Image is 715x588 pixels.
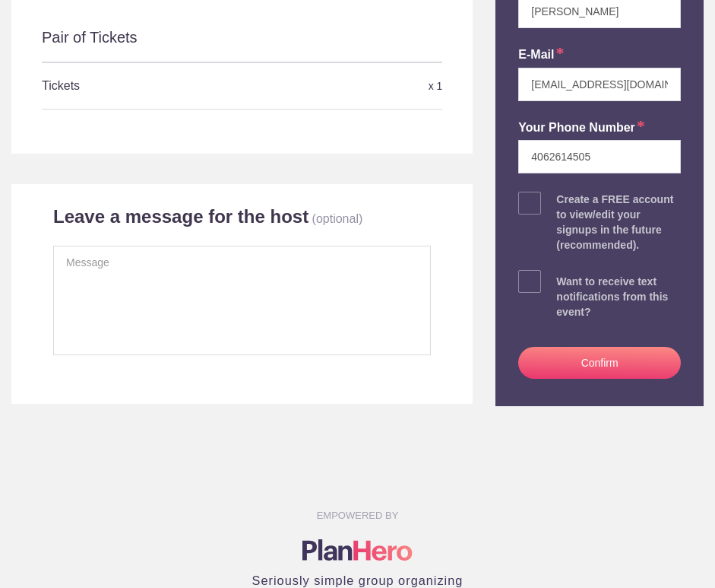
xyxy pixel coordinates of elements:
div: x 1 [309,73,443,100]
div: Pair of Tickets [42,27,442,62]
div: Want to receive text notifications from this event? [556,274,681,319]
p: (optional) [312,212,363,225]
button: Confirm [518,347,681,379]
h2: Leave a message for the host [53,205,308,228]
input: e.g. +14155552671 [518,140,681,173]
small: EMPOWERED BY [317,510,399,521]
div: Create a FREE account to view/edit your signups in the future (recommended). [556,192,681,253]
h5: Tickets [42,71,309,101]
label: E-mail [518,46,564,64]
label: Your Phone Number [518,119,645,137]
img: Logo main planhero [302,539,413,561]
input: e.g. julie@gmail.com [518,68,681,101]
